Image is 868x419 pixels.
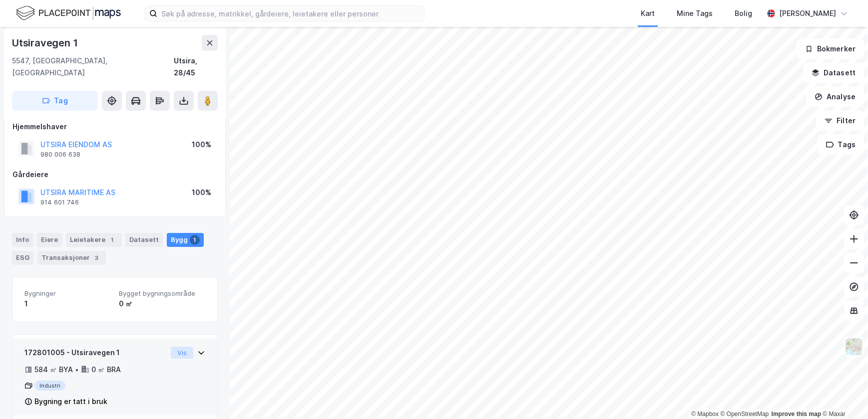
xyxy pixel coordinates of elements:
div: 1 [24,298,111,310]
div: Kart [641,7,655,19]
div: Gårdeiere [12,169,217,181]
button: Vis [171,347,193,359]
iframe: Chat Widget [818,371,868,419]
div: 100% [192,139,211,151]
button: Analyse [806,87,864,107]
img: Z [845,337,864,356]
div: Bygg [167,233,204,247]
div: • [75,366,79,374]
img: logo.f888ab2527a4732fd821a326f86c7f29.svg [16,4,121,22]
div: 5547, [GEOGRAPHIC_DATA], [GEOGRAPHIC_DATA] [12,55,174,79]
button: Tags [818,135,864,155]
div: 1 [107,235,117,245]
div: 0 ㎡ BRA [91,364,121,376]
div: Bygning er tatt i bruk [34,396,107,408]
span: Bygget bygningsområde [119,289,205,298]
div: Eiere [37,233,62,247]
button: Tag [12,91,98,111]
div: Transaksjoner [37,251,106,265]
div: Hjemmelshaver [12,121,217,133]
a: Mapbox [691,411,719,418]
a: OpenStreetMap [721,411,769,418]
div: Utsiravegen 1 [12,35,79,51]
div: 100% [192,187,211,199]
div: Bolig [735,7,752,19]
div: Utsira, 28/45 [174,55,218,79]
a: Improve this map [772,411,821,418]
div: 1 [190,235,200,245]
div: Info [12,233,33,247]
button: Datasett [803,63,864,83]
div: 3 [92,253,102,263]
div: Mine Tags [677,7,713,19]
div: 0 ㎡ [119,298,205,310]
div: Kontrollprogram for chat [818,371,868,419]
div: 584 ㎡ BYA [34,364,73,376]
button: Bokmerker [797,39,864,59]
div: ESG [12,251,33,265]
span: Bygninger [24,289,111,298]
div: 172801005 - Utsiravegen 1 [24,347,167,359]
div: 914 601 746 [40,199,79,207]
div: Leietakere [66,233,121,247]
div: Datasett [125,233,163,247]
div: [PERSON_NAME] [779,7,836,19]
div: 980 006 638 [40,151,80,159]
button: Filter [816,111,864,131]
input: Søk på adresse, matrikkel, gårdeiere, leietakere eller personer [157,6,424,21]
